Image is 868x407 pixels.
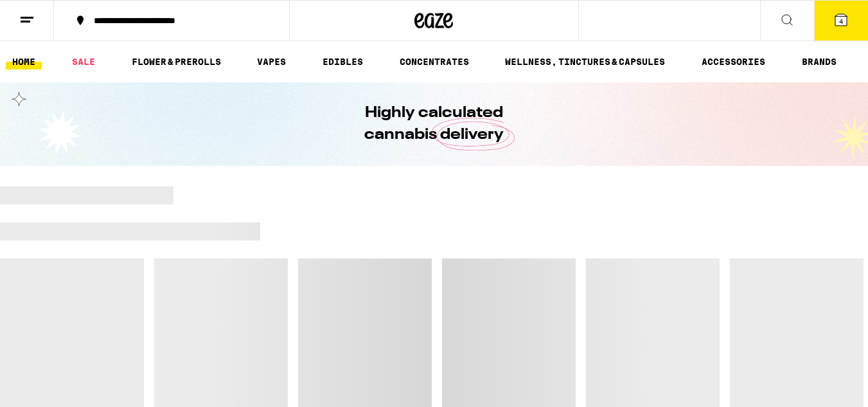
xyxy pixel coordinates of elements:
a: CONCENTRATES [393,54,475,69]
button: 4 [814,1,868,41]
span: 4 [839,17,843,25]
a: EDIBLES [316,54,369,69]
a: SALE [66,54,102,69]
a: VAPES [251,54,292,69]
h1: Highly calculated cannabis delivery [328,102,540,146]
a: WELLNESS, TINCTURES & CAPSULES [499,54,671,69]
a: HOME [6,54,42,69]
a: ACCESSORIES [695,54,772,69]
a: FLOWER & PREROLLS [125,54,227,69]
a: BRANDS [795,54,843,69]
